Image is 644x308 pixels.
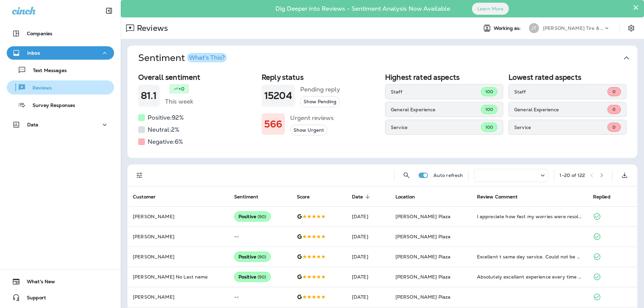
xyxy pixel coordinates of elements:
p: Data [27,122,39,127]
button: Settings [625,22,637,34]
div: Positive [234,252,271,262]
p: Text Messages [26,68,67,74]
p: Reviews [26,85,52,91]
button: Data [7,118,114,131]
span: ( 90 ) [258,254,266,260]
span: Sentiment [234,194,258,200]
div: Excellent t same day service. Could not be happier with Jensen Tire on Spaulding. [477,253,582,260]
td: -- [229,287,291,307]
p: Companies [27,31,52,36]
span: ( 90 ) [258,274,266,280]
span: Score [297,194,310,200]
p: [PERSON_NAME] [133,234,223,239]
div: Absolutely excellent experience every time I go there far better than any dealership I’ve ever de... [477,273,582,280]
td: [DATE] [346,227,390,247]
span: Score [297,194,319,200]
button: Close [633,2,639,13]
button: Companies [7,27,114,40]
span: [PERSON_NAME] Plaza [395,294,451,300]
button: Reviews [7,80,114,95]
span: Date [352,194,372,200]
button: What's This? [187,53,227,62]
span: Support [20,295,46,303]
p: Service [391,125,481,130]
p: +0 [178,85,184,92]
p: Inbox [27,50,40,56]
button: SentimentWhat's This? [133,46,643,70]
div: 1 - 20 of 122 [559,173,585,178]
p: Reviews [134,23,168,33]
button: Text Messages [7,63,114,77]
span: 100 [485,107,493,112]
p: Staff [514,89,607,95]
p: Survey Responses [26,103,75,109]
span: Replied [593,194,610,200]
button: Survey Responses [7,98,114,112]
span: Replied [593,194,619,200]
span: Location [395,194,424,200]
h5: Positive: 92 % [148,112,184,123]
h2: Reply status [262,73,380,81]
span: What's New [20,279,55,287]
span: Working as: [494,25,522,31]
span: Date [352,194,363,200]
span: Review Comment [477,194,518,200]
button: Inbox [7,46,114,60]
p: [PERSON_NAME] No Last name [133,274,223,280]
span: [PERSON_NAME] Plaza [395,213,451,220]
button: Search Reviews [400,169,413,182]
p: [PERSON_NAME] [133,294,223,300]
span: Review Comment [477,194,527,200]
span: Customer [133,194,164,200]
span: 0 [612,89,615,95]
span: [PERSON_NAME] Plaza [395,274,451,280]
span: Sentiment [234,194,267,200]
span: 100 [485,124,493,130]
span: [PERSON_NAME] Plaza [395,254,451,260]
div: What's This? [189,55,225,61]
td: [DATE] [346,247,390,267]
td: [DATE] [346,206,390,227]
button: Show Pending [300,96,340,107]
h1: Sentiment [138,52,227,64]
button: Show Urgent [290,125,327,136]
h1: 566 [264,119,282,130]
p: Service [514,125,607,130]
span: Location [395,194,415,200]
h5: Neutral: 2 % [148,124,179,135]
button: Export as CSV [618,169,631,182]
span: 0 [612,124,615,130]
span: ( 90 ) [258,214,266,220]
h5: Urgent reviews [290,113,334,123]
p: Dig Deeper into Reviews - Sentiment Analysis Now Available [256,8,470,10]
td: -- [229,227,291,247]
p: [PERSON_NAME] Tire & Auto [543,25,603,31]
button: What's New [7,275,114,288]
p: [PERSON_NAME] [133,254,223,259]
button: Collapse Sidebar [100,4,118,17]
p: Auto refresh [433,173,463,178]
h1: 81.1 [141,90,157,101]
h5: This week [165,96,193,107]
h2: Overall sentiment [138,73,256,81]
p: General Experience [514,107,607,112]
div: Positive [234,211,271,222]
h5: Negative: 6 % [148,136,183,147]
div: SentimentWhat's This? [127,70,637,158]
td: [DATE] [346,267,390,287]
h5: Pending reply [300,84,340,95]
p: Staff [391,89,481,95]
span: 0 [612,107,615,112]
div: Positive [234,272,271,282]
div: I appreciate how fast my worries were resolved!!!! [477,213,582,220]
h2: Highest rated aspects [385,73,503,81]
button: Support [7,291,114,304]
button: Learn More [472,3,509,15]
td: [DATE] [346,287,390,307]
button: Filters [133,169,146,182]
h1: 15204 [264,90,292,101]
span: Customer [133,194,156,200]
div: JT [529,23,539,33]
p: General Experience [391,107,481,112]
span: [PERSON_NAME] Plaza [395,234,451,240]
